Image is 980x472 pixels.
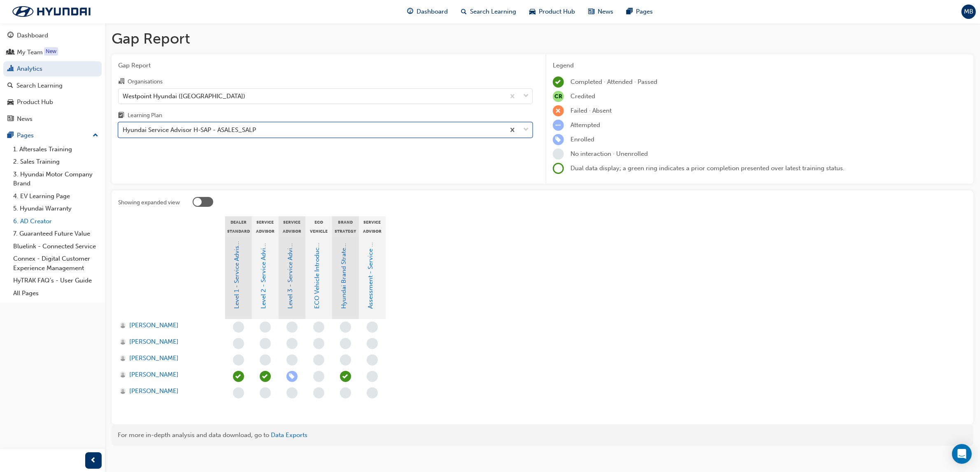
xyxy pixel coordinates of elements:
[332,216,359,237] div: Brand Strategy eLearning
[260,354,271,366] span: learningRecordVerb_NONE-icon
[17,48,43,57] div: My Team
[128,78,163,86] div: Organisations
[120,354,217,363] a: [PERSON_NAME]
[118,78,124,86] span: organisation-icon
[120,337,217,347] a: [PERSON_NAME]
[367,338,378,349] span: learningRecordVerb_NONE-icon
[340,354,351,366] span: learningRecordVerb_NONE-icon
[530,7,536,17] span: car-icon
[233,322,244,333] span: learningRecordVerb_NONE-icon
[3,128,102,143] button: Pages
[3,28,102,43] a: Dashboard
[367,387,378,398] span: learningRecordVerb_NONE-icon
[118,112,124,120] span: learningplan-icon
[233,387,244,398] span: learningRecordVerb_NONE-icon
[10,155,102,168] a: 2. Sales Training
[7,82,13,90] span: search-icon
[286,354,298,366] span: learningRecordVerb_NONE-icon
[523,125,529,135] span: down-icon
[367,322,378,333] span: learningRecordVerb_NONE-icon
[367,371,378,382] span: learningRecordVerb_NONE-icon
[17,131,34,140] div: Pages
[120,370,217,379] a: [PERSON_NAME]
[286,387,298,398] span: learningRecordVerb_NONE-icon
[7,65,14,73] span: chart-icon
[7,49,14,56] span: people-icon
[3,95,102,110] a: Product Hub
[553,61,967,70] div: Legend
[313,322,324,333] span: learningRecordVerb_NONE-icon
[286,338,298,349] span: learningRecordVerb_NONE-icon
[260,213,268,309] a: Level 2 - Service Advisor Program
[93,130,98,141] span: up-icon
[10,227,102,240] a: 7. Guaranteed Future Value
[359,216,386,237] div: Service Advisor Assessment
[340,387,351,398] span: learningRecordVerb_NONE-icon
[286,371,298,382] span: learningRecordVerb_ENROLL-icon
[523,3,582,20] a: car-iconProduct Hub
[128,111,162,120] div: Learning Plan
[570,78,657,86] span: Completed · Attended · Passed
[7,99,14,106] span: car-icon
[271,431,307,439] a: Data Exports
[314,174,321,309] a: ECO Vehicle Introduction and Safety Awareness
[129,386,179,396] span: [PERSON_NAME]
[553,76,564,88] span: learningRecordVerb_COMPLETE-icon
[260,322,271,333] span: learningRecordVerb_NONE-icon
[123,91,245,101] div: Westpoint Hyundai ([GEOGRAPHIC_DATA])
[10,215,102,228] a: 6. AD Creator
[10,252,102,274] a: Connex - Digital Customer Experience Management
[3,78,102,93] a: Search Learning
[91,456,97,466] span: prev-icon
[120,321,217,330] a: [PERSON_NAME]
[589,7,595,17] span: news-icon
[7,132,14,139] span: pages-icon
[287,213,294,309] a: Level 3 - Service Advisor Program
[553,134,564,145] span: learningRecordVerb_ENROLL-icon
[455,3,523,20] a: search-iconSearch Learning
[598,7,614,16] span: News
[417,7,448,16] span: Dashboard
[952,444,972,464] div: Open Intercom Messenger
[252,216,279,237] div: Service Advisor Level 2
[340,338,351,349] span: learningRecordVerb_NONE-icon
[470,7,517,16] span: Search Learning
[461,7,467,17] span: search-icon
[627,7,633,17] span: pages-icon
[305,216,332,237] div: ECO Vehicle Frontline Training
[3,45,102,60] a: My Team
[233,213,241,309] a: Level 1 - Service Advisor Program
[523,91,529,102] span: down-icon
[570,136,594,143] span: Enrolled
[233,354,244,366] span: learningRecordVerb_NONE-icon
[4,3,99,20] img: Trak
[3,111,102,127] a: News
[620,3,660,20] a: pages-iconPages
[340,371,351,382] span: learningRecordVerb_COMPLETE-icon
[233,371,244,382] span: learningRecordVerb_ATTEND-icon
[10,287,102,300] a: All Pages
[118,430,967,440] div: For more in-depth analysis and data download, go to
[553,105,564,116] span: learningRecordVerb_FAIL-icon
[570,93,595,100] span: Credited
[313,371,324,382] span: learningRecordVerb_NONE-icon
[10,274,102,287] a: HyTRAK FAQ's - User Guide
[260,387,271,398] span: learningRecordVerb_NONE-icon
[313,338,324,349] span: learningRecordVerb_NONE-icon
[582,3,620,20] a: news-iconNews
[570,150,648,157] span: No interaction · Unenrolled
[279,216,305,237] div: Service Advisor Level 3
[112,30,973,48] h1: Gap Report
[539,7,575,16] span: Product Hub
[367,354,378,366] span: learningRecordVerb_NONE-icon
[553,148,564,160] span: learningRecordVerb_NONE-icon
[17,31,48,40] div: Dashboard
[10,240,102,253] a: Bluelink - Connected Service
[260,371,271,382] span: learningRecordVerb_ATTEND-icon
[570,164,845,172] span: Dual data display; a green ring indicates a prior completion presented over latest training status.
[636,7,653,16] span: Pages
[225,216,252,237] div: Dealer Standard 8 - Mandatory Training - HSAP
[129,337,179,347] span: [PERSON_NAME]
